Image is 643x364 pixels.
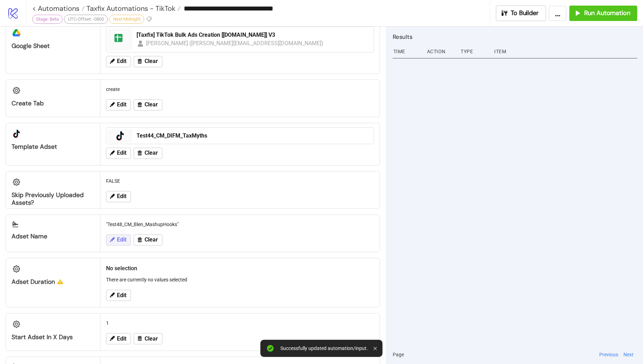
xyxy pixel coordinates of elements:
[494,45,637,58] div: Item
[106,148,131,159] button: Edit
[106,56,131,67] button: Edit
[460,45,489,58] div: Type
[393,45,421,58] div: Time
[426,45,455,58] div: Action
[622,351,636,358] button: Next
[145,101,158,108] span: Clear
[134,333,162,344] button: Clear
[549,6,567,21] button: ...
[134,56,162,67] button: Clear
[106,99,131,111] button: Edit
[145,237,158,243] span: Clear
[145,336,158,342] span: Clear
[85,5,181,12] a: Taxfix Automations - TikTok
[32,15,63,24] div: Stage: Beta
[146,39,324,48] div: [PERSON_NAME] ([PERSON_NAME][EMAIL_ADDRESS][DOMAIN_NAME])
[134,234,162,246] button: Clear
[106,290,131,301] button: Edit
[103,83,377,96] div: create
[597,351,620,358] button: Previous
[117,193,126,199] span: Edit
[393,32,637,41] h2: Results
[145,150,158,156] span: Clear
[12,333,95,341] div: Start Adset in X Days
[117,292,126,299] span: Edit
[106,333,131,344] button: Edit
[584,9,630,17] span: Run Automation
[393,351,404,358] span: Page
[106,264,374,273] h2: No selection
[106,234,131,246] button: Edit
[511,9,539,17] span: To Builder
[134,99,162,111] button: Clear
[12,232,95,240] div: Adset Name
[145,58,158,64] span: Clear
[569,6,637,21] button: Run Automation
[103,174,377,188] div: FALSE
[32,5,85,12] a: < Automations
[496,6,546,21] button: To Builder
[117,58,126,64] span: Edit
[106,276,374,283] p: There are currently no values selected
[12,143,95,151] div: Template Adset
[12,278,95,286] div: Adset Duration
[109,15,144,24] div: Next Midnight
[280,345,368,351] div: Successfully updated automation/input.
[134,148,162,159] button: Clear
[85,4,175,13] span: Taxfix Automations - TikTok
[137,31,370,39] div: [Taxfix] TikTok Bulk Ads Creation [[DOMAIN_NAME]] V3
[117,237,126,243] span: Edit
[137,132,370,140] div: Test44_CM_DIFM_TaxMyths
[64,15,108,24] div: UTC-Offset: -0800
[103,316,377,330] div: 1
[117,101,126,108] span: Edit
[12,191,95,207] div: Skip Previously Uploaded Assets?
[106,191,131,202] button: Edit
[12,99,95,107] div: Create Tab
[103,218,377,231] div: "Test48_CM_Blen_MashupHooks"
[12,42,95,50] div: Google Sheet
[117,150,126,156] span: Edit
[117,336,126,342] span: Edit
